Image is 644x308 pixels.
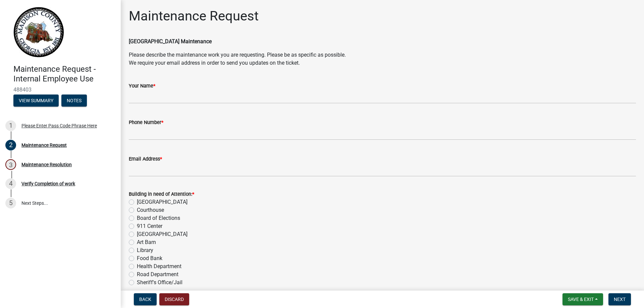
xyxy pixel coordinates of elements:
button: Discard [159,293,189,305]
label: 911 Center [137,222,162,230]
strong: [GEOGRAPHIC_DATA] Maintenance [129,38,212,45]
div: 5 [5,198,16,208]
div: 1 [5,120,16,131]
div: Verify Completion of work [21,181,75,186]
span: Next [614,297,626,302]
div: 2 [5,140,16,150]
button: Back [134,293,157,305]
label: Health Department [137,262,181,270]
span: Save & Exit [568,297,594,302]
button: Next [608,293,631,305]
div: Maintenance Request [21,143,67,147]
button: Save & Exit [562,293,603,305]
button: View Summary [13,95,59,107]
button: Notes [61,95,87,107]
span: Back [139,297,151,302]
img: Madison County, Georgia [13,7,64,57]
div: 4 [5,178,16,189]
label: Library [137,246,153,254]
label: Email Address [129,157,162,162]
h1: Maintenance Request [129,8,259,24]
label: Art Barn [137,238,156,246]
label: Your Name [129,84,155,88]
div: 3 [5,159,16,170]
h4: Maintenance Request - Internal Employee Use [13,64,115,84]
label: Building in need of Attention: [129,192,194,197]
label: Investigator Building [137,287,185,295]
label: Sheriff's Office/Jail [137,279,182,287]
div: Please Enter Pass Code Phrase Here [21,123,97,128]
p: Please describe the maintenance work you are requesting. Please be as specific as possible. We re... [129,51,636,67]
label: Board of Elections [137,214,180,222]
label: Phone Number [129,120,163,125]
label: [GEOGRAPHIC_DATA] [137,198,187,206]
label: Courthouse [137,206,164,214]
label: [GEOGRAPHIC_DATA] [137,230,187,238]
span: 488403 [13,86,107,93]
label: Food Bank [137,254,162,262]
label: Road Department [137,270,178,279]
wm-modal-confirm: Notes [61,98,87,104]
div: Maintenance Resolution [21,162,72,167]
wm-modal-confirm: Summary [13,98,59,104]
